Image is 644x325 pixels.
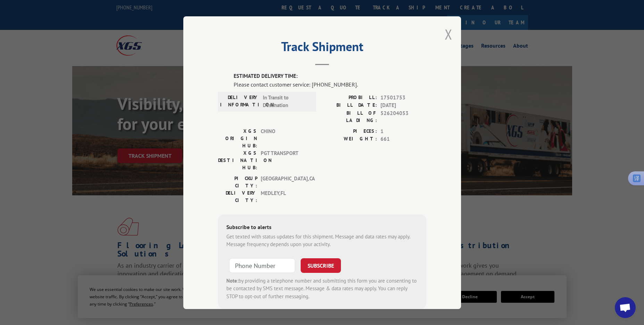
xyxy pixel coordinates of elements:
label: ESTIMATED DELIVERY TIME: [234,72,426,80]
label: PROBILL: [322,94,377,101]
label: BILL DATE: [322,101,377,109]
div: by providing a telephone number and submitting this form you are consenting to be contacted by SM... [226,277,418,300]
a: Open chat [615,297,636,318]
label: BILL OF LADING: [322,109,377,124]
label: WEIGHT: [322,135,377,143]
div: Subscribe to alerts [226,222,418,233]
label: DELIVERY CITY: [218,189,257,204]
label: XGS ORIGIN HUB: [218,127,257,149]
label: DELIVERY INFORMATION: [220,94,259,109]
span: [GEOGRAPHIC_DATA] , CA [261,174,308,189]
div: Please contact customer service: [PHONE_NUMBER]. [234,80,426,88]
span: 17501753 [380,94,426,101]
button: Close modal [445,25,452,43]
span: PGT TRANSPORT [261,149,308,171]
label: PICKUP CITY: [218,174,257,189]
input: Phone Number [229,258,295,273]
span: 661 [380,135,426,143]
label: PIECES: [322,127,377,135]
button: SUBSCRIBE [301,258,341,273]
strong: Note: [226,277,239,284]
span: In Transit to Destination [263,94,310,109]
span: 1 [380,127,426,135]
label: XGS DESTINATION HUB: [218,149,257,171]
div: Get texted with status updates for this shipment. Message and data rates may apply. Message frequ... [226,233,418,248]
span: MEDLEY , FL [261,189,308,204]
h2: Track Shipment [218,42,426,55]
span: 526204053 [380,109,426,124]
span: CHINO [261,127,308,149]
span: [DATE] [380,101,426,109]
